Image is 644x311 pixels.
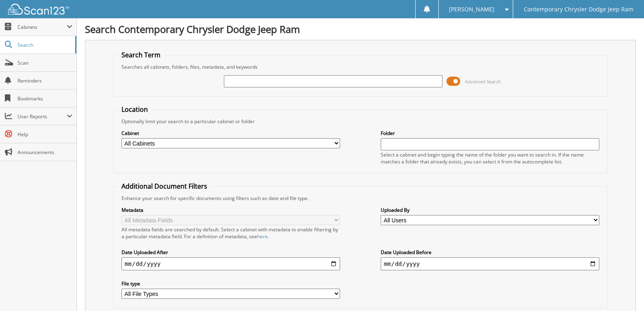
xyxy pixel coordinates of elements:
[17,113,67,120] span: User Reports
[117,118,603,125] div: Optionally limit your search to a particular cabinet or folder
[121,249,340,256] label: Date Uploaded After
[381,249,599,256] label: Date Uploaded Before
[524,7,633,12] span: Contemporary Chrysler Dodge Jeep Ram
[465,78,501,85] span: Advanced Search
[17,24,67,30] span: Cabinets
[117,63,603,70] div: Searches all cabinets, folders, files, metadata, and keywords
[117,195,603,202] div: Enhance your search for specific documents using filters such as date and file type.
[8,4,69,15] img: scan123-logo-white.svg
[257,233,268,240] a: here
[117,105,152,114] legend: Location
[381,130,599,137] label: Folder
[121,226,340,240] div: All metadata fields are searched by default. Select a cabinet with metadata to enable filtering b...
[449,7,494,12] span: [PERSON_NAME]
[121,257,340,270] input: start
[121,207,340,213] label: Metadata
[121,130,340,137] label: Cabinet
[117,50,165,59] legend: Search Term
[117,182,211,191] legend: Additional Document Filters
[17,149,72,156] span: Announcements
[85,22,636,36] h1: Search Contemporary Chrysler Dodge Jeep Ram
[381,257,599,270] input: end
[17,95,72,102] span: Bookmarks
[17,131,72,138] span: Help
[121,280,340,287] label: File type
[17,41,71,48] span: Search
[17,77,72,84] span: Reminders
[381,151,599,165] div: Select a cabinet and begin typing the name of the folder you want to search in. If the name match...
[381,207,599,213] label: Uploaded By
[17,59,72,66] span: Scan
